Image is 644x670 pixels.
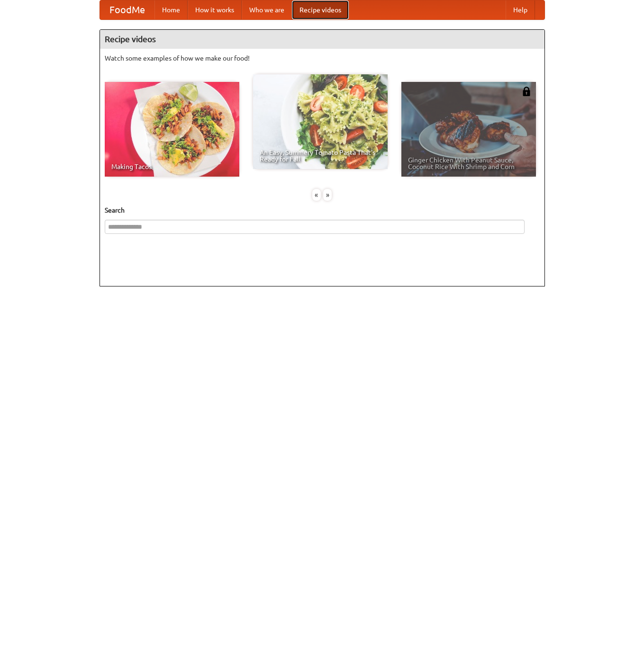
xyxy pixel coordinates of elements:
span: Making Tacos [111,163,233,170]
h5: Search [105,205,540,215]
a: Help [506,0,535,19]
a: Who we are [242,0,292,19]
a: Making Tacos [105,82,239,177]
div: » [323,189,332,201]
span: An Easy, Summery Tomato Pasta That's Ready for Fall [260,149,381,162]
a: Recipe videos [292,0,349,19]
p: Watch some examples of how we make our food! [105,54,540,63]
a: How it works [188,0,242,19]
a: An Easy, Summery Tomato Pasta That's Ready for Fall [253,74,388,169]
a: FoodMe [100,0,154,19]
h4: Recipe videos [100,30,544,49]
a: Home [154,0,188,19]
img: 483408.png [522,87,531,96]
div: « [312,189,321,201]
